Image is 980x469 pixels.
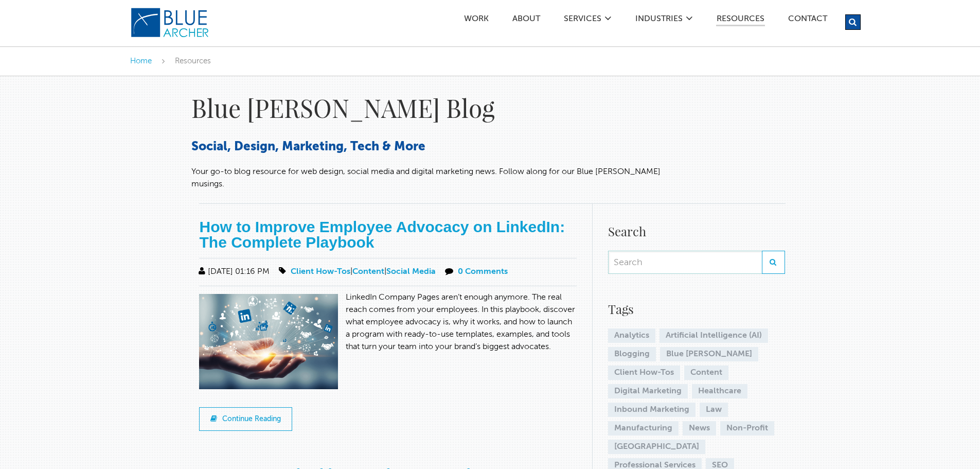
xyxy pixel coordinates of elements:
a: Home [130,57,152,65]
a: News [683,421,716,436]
a: Continue Reading [199,407,292,431]
h3: Social, Design, Marketing, Tech & More [191,139,665,155]
img: Blue Archer Logo [130,7,210,38]
span: [DATE] 01:16 PM [197,268,270,276]
a: Analytics [608,328,655,343]
a: Work [464,15,489,26]
a: Inbound Marketing [608,403,696,417]
a: Law [700,403,728,417]
a: How to Improve Employee Advocacy on LinkedIn: The Complete Playbook [199,218,565,251]
a: Blogging [608,347,656,361]
h1: Blue [PERSON_NAME] Blog [191,92,665,124]
a: Digital Marketing [608,384,688,398]
a: Client How-Tos [291,268,350,276]
h4: Search [608,222,785,240]
input: Search [608,251,762,274]
span: Resources [175,57,211,65]
a: Contact [788,15,828,26]
a: [GEOGRAPHIC_DATA] [608,440,705,454]
img: How to Improve Employee Advocacy [199,294,345,397]
p: LinkedIn Company Pages aren’t enough anymore. The real reach comes from your employees. In this p... [199,291,577,353]
a: Industries [635,15,683,26]
a: ABOUT [512,15,541,26]
a: 0 Comments [458,268,508,276]
a: Manufacturing [608,421,679,436]
a: Resources [716,15,765,26]
a: Content [684,366,728,380]
h4: Tags [608,300,785,318]
a: Non-Profit [720,421,774,436]
a: Healthcare [692,384,747,398]
a: Blue [PERSON_NAME] [660,347,758,361]
a: Client How-Tos [608,366,680,380]
a: Content [352,268,384,276]
a: SERVICES [563,15,602,26]
a: Social Media [386,268,436,276]
a: Artificial Intelligence (AI) [660,328,768,343]
p: Your go-to blog resource for web design, social media and digital marketing news. Follow along fo... [191,166,665,190]
span: | | [277,268,438,276]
